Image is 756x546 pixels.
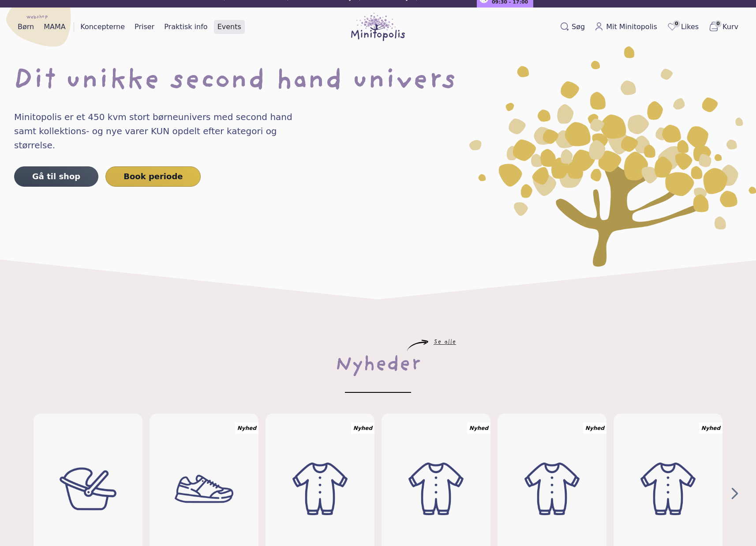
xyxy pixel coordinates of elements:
[235,422,258,434] div: Nyhed
[14,166,98,187] a: Gå til shop
[14,68,742,96] h1: Dit unikke second hand univers
[467,422,490,434] div: Nyhed
[715,20,722,27] span: 0
[14,110,311,152] h4: Minitopolis er et 450 kvm stort børneunivers med second hand samt kollektions- og nye varer KUN o...
[699,422,722,434] div: Nyhed
[557,20,588,34] button: Søg
[673,20,680,27] span: 0
[572,22,585,32] span: Søg
[14,20,37,34] a: Børn
[40,20,69,34] a: MAMA
[728,486,742,501] button: Next Page
[606,22,657,32] span: Mit Minitopolis
[591,20,661,34] a: Mit Minitopolis
[705,19,742,34] button: 0Kurv
[681,22,699,32] span: Likes
[335,351,421,380] div: Nyheder
[351,13,405,41] img: Minitopolis logo
[131,20,158,34] a: Priser
[434,340,456,345] a: Se alle
[161,20,211,34] a: Praktisk info
[469,46,756,267] img: Minitopolis' logo som et gul blomst
[77,20,128,34] a: Koncepterne
[722,22,738,32] span: Kurv
[351,422,374,434] div: Nyhed
[214,20,245,34] a: Events
[105,166,201,187] a: Book periode
[663,19,702,34] a: 0Likes
[583,422,606,434] div: Nyhed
